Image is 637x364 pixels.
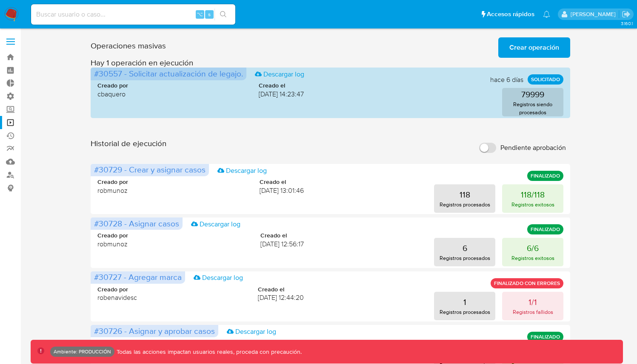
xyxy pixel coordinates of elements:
[197,10,203,18] span: ⌥
[114,348,302,356] p: Todas las acciones impactan usuarios reales, proceda con precaución.
[487,10,534,19] span: Accesos rápidos
[622,10,631,19] a: Salir
[31,9,235,20] input: Buscar usuario o caso...
[54,350,111,353] p: Ambiente: PRODUCCIÓN
[571,10,619,18] p: ramiro.carbonell@mercadolibre.com.co
[208,10,211,18] span: s
[214,8,232,20] button: search-icon
[543,11,550,18] a: Notificaciones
